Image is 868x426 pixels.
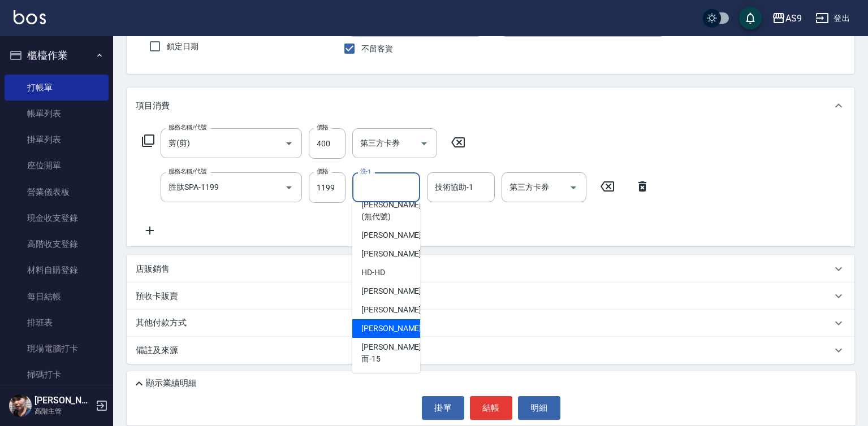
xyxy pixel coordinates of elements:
[767,7,806,30] button: AS9
[280,179,298,197] button: Open
[34,406,92,416] p: 高階主管
[785,11,802,25] div: AS9
[167,41,198,53] span: 鎖定日期
[5,75,109,101] a: 打帳單
[360,167,371,176] label: 洗-1
[5,231,109,257] a: 高階收支登錄
[422,396,464,420] button: 掛單
[127,337,854,364] div: 備註及來源
[5,336,109,362] a: 現場電腦打卡
[361,267,385,279] span: HD -HD
[361,43,393,55] span: 不留客資
[811,8,854,29] button: 登出
[127,310,854,337] div: 其他付款方式
[127,282,854,310] div: 預收卡販賣
[34,395,92,406] h5: [PERSON_NAME]
[5,153,109,179] a: 座位開單
[5,179,109,205] a: 營業儀表板
[415,134,433,153] button: Open
[361,304,433,316] span: [PERSON_NAME] -12
[5,310,109,336] a: 排班表
[5,101,109,127] a: 帳單列表
[5,41,109,70] button: 櫃檯作業
[361,323,433,334] span: [PERSON_NAME] -13
[136,290,178,302] p: 預收卡販賣
[361,199,421,223] span: [PERSON_NAME] (無代號)
[127,255,854,282] div: 店販銷售
[136,317,192,329] p: 其他付款方式
[136,345,178,357] p: 備註及來源
[5,284,109,310] a: 每日結帳
[317,123,329,132] label: 價格
[5,257,109,283] a: 材料自購登錄
[280,134,298,153] button: Open
[518,396,560,420] button: 明細
[169,123,206,132] label: 服務名稱/代號
[136,263,170,275] p: 店販銷售
[5,127,109,153] a: 掛單列表
[317,167,329,176] label: 價格
[169,167,206,176] label: 服務名稱/代號
[361,229,428,241] span: [PERSON_NAME] -2
[136,100,170,112] p: 項目消費
[361,341,421,365] span: [PERSON_NAME]而 -15
[361,248,428,260] span: [PERSON_NAME] -7
[470,396,512,420] button: 結帳
[5,205,109,231] a: 現金收支登錄
[9,394,32,417] img: Person
[146,377,197,389] p: 顯示業績明細
[5,362,109,388] a: 掃碼打卡
[127,88,854,124] div: 項目消費
[361,285,428,297] span: [PERSON_NAME] -9
[14,10,46,24] img: Logo
[739,7,762,29] button: save
[564,179,582,197] button: Open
